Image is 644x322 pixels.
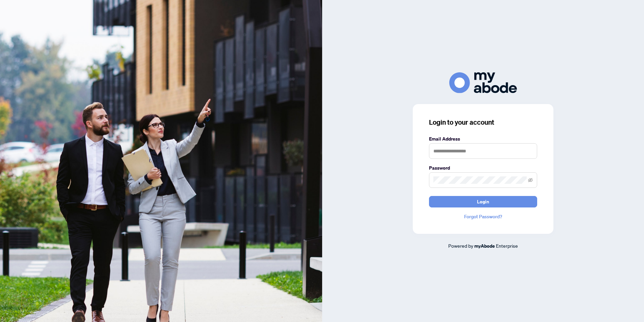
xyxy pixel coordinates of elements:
label: Password [429,164,537,172]
span: Enterprise [496,243,518,249]
span: Powered by [448,243,473,249]
img: ma-logo [449,72,517,93]
span: eye-invisible [528,178,533,182]
a: myAbode [474,242,495,250]
a: Forgot Password? [429,213,537,220]
button: Login [429,196,537,207]
label: Email Address [429,135,537,143]
h3: Login to your account [429,118,537,127]
span: Login [477,196,489,207]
